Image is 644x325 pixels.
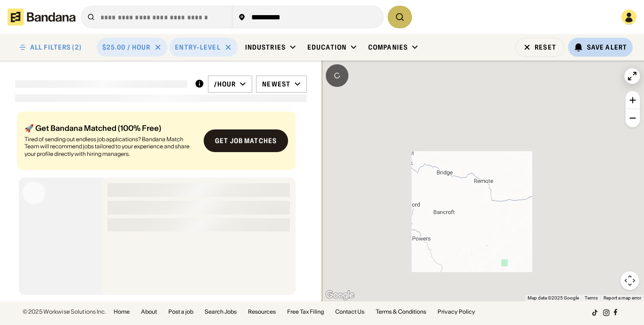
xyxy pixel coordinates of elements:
[114,309,130,315] a: Home
[262,80,290,88] div: Newest
[368,43,408,51] div: Companies
[528,295,579,300] span: Map data ©2025 Google
[324,289,355,301] a: Open this area in Google Maps (opens a new window)
[335,309,364,315] a: Contact Us
[215,137,277,144] div: Get job matches
[587,43,627,51] div: Save Alert
[438,309,475,315] a: Privacy Policy
[102,43,151,51] div: $25.00 / hour
[30,44,82,51] div: ALL FILTERS (2)
[307,43,347,51] div: Education
[141,309,157,315] a: About
[585,295,598,300] a: Terms (opens in new tab)
[376,309,426,315] a: Terms & Conditions
[248,309,276,315] a: Resources
[214,80,236,88] div: /hour
[205,309,237,315] a: Search Jobs
[287,309,324,315] a: Free Tax Filing
[23,309,106,315] div: © 2025 Workwise Solutions Inc.
[245,43,286,51] div: Industries
[175,43,220,51] div: Entry-Level
[324,289,355,301] img: Google
[25,124,196,132] div: 🚀 Get Bandana Matched (100% Free)
[25,136,196,158] div: Tired of sending out endless job applications? Bandana Match Team will recommend jobs tailored to...
[8,9,75,26] img: Bandana logotype
[535,44,556,51] div: Reset
[603,295,641,300] a: Report a map error
[168,309,193,315] a: Post a job
[620,271,639,290] button: Map camera controls
[15,108,307,301] div: grid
